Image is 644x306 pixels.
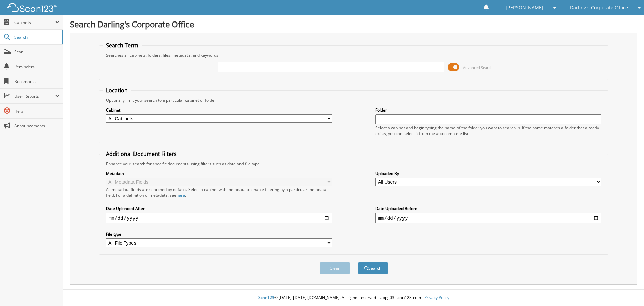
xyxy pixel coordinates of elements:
label: Folder [375,107,601,113]
label: File type [106,231,332,237]
h1: Search Darling's Corporate Office [70,18,637,30]
label: Metadata [106,171,332,176]
div: Enhance your search for specific documents using filters such as date and file type. [103,161,605,167]
label: Uploaded By [375,171,601,176]
a: here [176,192,185,198]
legend: Location [103,87,131,94]
span: Scan123 [258,295,274,300]
label: Date Uploaded After [106,206,332,211]
button: Clear [320,262,350,274]
div: All metadata fields are searched by default. Select a cabinet with metadata to enable filtering b... [106,187,332,198]
label: Cabinet [106,107,332,113]
span: [PERSON_NAME] [506,6,543,10]
span: Help [14,108,60,114]
span: Scan [14,49,60,55]
span: Search [14,34,59,40]
span: Advanced Search [463,65,493,70]
span: User Reports [14,93,55,99]
img: scan123-logo-white.svg [7,3,57,12]
span: Cabinets [14,19,55,25]
legend: Additional Document Filters [103,150,180,158]
div: Optionally limit your search to a particular cabinet or folder [103,97,605,103]
div: Searches all cabinets, folders, files, metadata, and keywords [103,52,605,58]
span: Darling's Corporate Office [570,6,628,10]
span: Reminders [14,64,60,70]
legend: Search Term [103,42,142,49]
span: Bookmarks [14,79,60,84]
input: end [375,213,601,223]
div: © [DATE]-[DATE] [DOMAIN_NAME]. All rights reserved | appg03-scan123-com | [63,290,644,306]
input: start [106,213,332,223]
a: Privacy Policy [424,295,449,300]
div: Select a cabinet and begin typing the name of the folder you want to search in. If the name match... [375,125,601,136]
span: Announcements [14,123,60,129]
label: Date Uploaded Before [375,206,601,211]
button: Search [358,262,388,274]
